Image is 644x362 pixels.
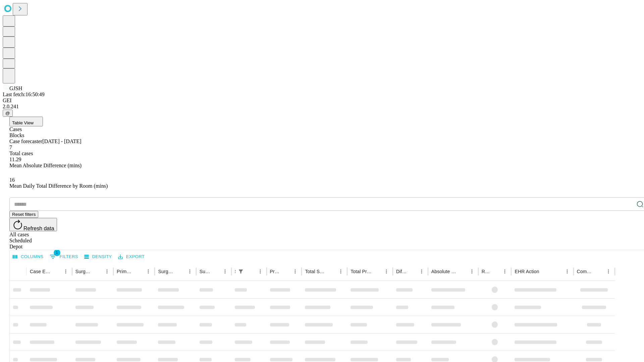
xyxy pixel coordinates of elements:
[270,269,281,274] div: Predicted In Room Duration
[236,267,246,276] button: Show filters
[351,269,372,274] div: Total Predicted Duration
[220,267,230,276] button: Menu
[482,269,490,274] div: Resolved in EHR
[500,267,509,276] button: Menu
[3,98,641,104] div: GEI
[9,163,82,168] span: Mean Absolute Difference (mins)
[604,267,613,276] button: Menu
[48,251,80,262] button: Show filters
[246,267,256,276] button: Sort
[12,212,36,217] span: Reset filters
[3,92,45,97] span: Last fetch: 16:50:49
[9,138,42,144] span: Case forecaster
[117,269,133,274] div: Primary Service
[61,267,70,276] button: Menu
[417,267,426,276] button: Menu
[540,267,549,276] button: Sort
[327,267,336,276] button: Sort
[562,267,572,276] button: Menu
[336,267,345,276] button: Menu
[30,269,51,274] div: Case Epic Id
[305,269,326,274] div: Total Scheduled Duration
[382,267,391,276] button: Menu
[9,117,43,126] button: Table View
[9,144,12,150] span: 7
[75,269,92,274] div: Surgeon Name
[9,177,15,183] span: 16
[42,138,81,144] span: [DATE] - [DATE]
[5,111,10,116] span: @
[52,267,61,276] button: Sort
[134,267,144,276] button: Sort
[235,269,235,274] div: Scheduled In Room Duration
[9,183,108,189] span: Mean Daily Total Difference by Room (mins)
[396,269,407,274] div: Difference
[158,269,175,274] div: Surgery Name
[9,211,38,218] button: Reset filters
[9,218,57,231] button: Refresh data
[93,267,102,276] button: Sort
[185,267,195,276] button: Menu
[408,267,417,276] button: Sort
[12,120,34,125] span: Table View
[144,267,153,276] button: Menu
[23,226,54,231] span: Refresh data
[594,267,604,276] button: Sort
[9,150,33,156] span: Total cases
[116,252,146,262] button: Export
[200,269,210,274] div: Surgery Date
[491,267,500,276] button: Sort
[290,267,300,276] button: Menu
[515,269,539,274] div: EHR Action
[458,267,467,276] button: Sort
[11,252,45,262] button: Select columns
[176,267,185,276] button: Sort
[431,269,457,274] div: Absolute Difference
[577,269,594,274] div: Comments
[211,267,220,276] button: Sort
[54,249,60,256] span: 1
[9,85,22,91] span: GJSH
[102,267,112,276] button: Menu
[236,267,246,276] div: 1 active filter
[9,157,21,162] span: 11.29
[256,267,265,276] button: Menu
[83,252,114,262] button: Density
[281,267,290,276] button: Sort
[3,110,13,117] button: @
[372,267,382,276] button: Sort
[3,104,641,110] div: 2.0.241
[467,267,477,276] button: Menu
